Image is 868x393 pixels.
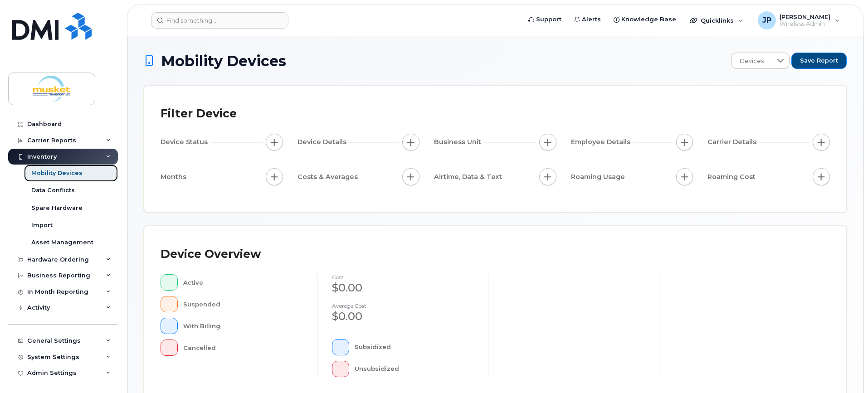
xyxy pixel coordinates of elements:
[571,172,628,182] span: Roaming Usage
[183,274,303,291] div: Active
[161,172,189,182] span: Months
[183,296,303,312] div: Suspended
[355,339,474,355] div: Subsidized
[297,172,361,182] span: Costs & Averages
[183,340,303,356] div: Cancelled
[161,243,261,266] div: Device Overview
[161,137,210,147] span: Device Status
[791,53,847,69] button: Save Report
[332,280,473,296] div: $0.00
[332,303,473,309] h4: Average cost
[571,137,633,147] span: Employee Details
[161,53,286,69] span: Mobility Devices
[355,361,474,377] div: Unsubsidized
[707,137,759,147] span: Carrier Details
[332,309,473,324] div: $0.00
[183,318,303,334] div: With Billing
[297,137,349,147] span: Device Details
[800,57,838,65] span: Save Report
[434,172,505,182] span: Airtime, Data & Text
[707,172,758,182] span: Roaming Cost
[161,102,237,126] div: Filter Device
[434,137,484,147] span: Business Unit
[332,274,473,280] h4: cost
[731,53,772,69] span: Devices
